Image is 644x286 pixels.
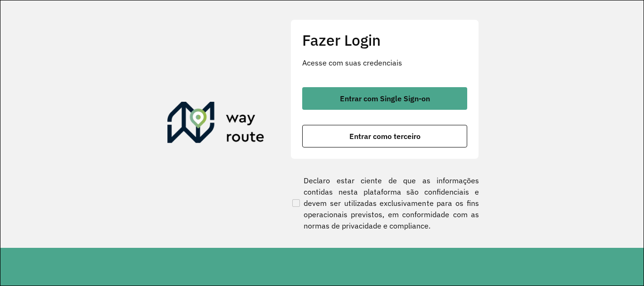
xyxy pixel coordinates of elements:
span: Entrar com Single Sign-on [340,95,430,102]
img: Roteirizador AmbevTech [167,102,264,147]
button: button [302,125,467,147]
button: button [302,87,467,110]
span: Entrar como terceiro [349,132,421,140]
p: Acesse com suas credenciais [302,57,467,68]
label: Declaro estar ciente de que as informações contidas nesta plataforma são confidenciais e devem se... [290,175,479,231]
h2: Fazer Login [302,31,467,49]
